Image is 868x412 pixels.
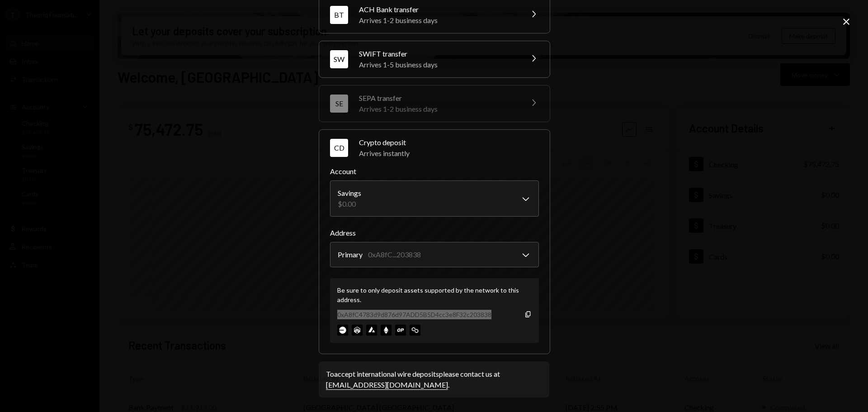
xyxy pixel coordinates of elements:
button: Account [330,180,539,217]
button: SESEPA transferArrives 1-2 business days [319,85,550,122]
img: ethereum-mainnet [381,325,392,336]
div: To accept international wire deposits please contact us at . [326,369,542,390]
button: SWSWIFT transferArrives 1-5 business days [319,41,550,77]
img: arbitrum-mainnet [352,325,363,336]
div: Crypto deposit [359,137,539,148]
div: Be sure to only deposit assets supported by the network to this address. [337,285,532,304]
div: SEPA transfer [359,93,517,104]
div: CDCrypto depositArrives instantly [330,166,539,343]
label: Account [330,166,539,177]
div: SW [330,50,348,68]
img: avalanche-mainnet [366,325,377,336]
div: Arrives 1-2 business days [359,15,517,26]
button: Address [330,242,539,267]
button: CDCrypto depositArrives instantly [319,130,550,166]
div: 0xA8fC4783d9d876d97ADD5B5D4cc3e8F32c203838 [337,310,491,319]
a: [EMAIL_ADDRESS][DOMAIN_NAME] [326,380,448,390]
div: SWIFT transfer [359,48,517,59]
div: Arrives 1-5 business days [359,59,517,70]
label: Address [330,227,539,238]
div: CD [330,139,348,157]
img: polygon-mainnet [410,325,420,336]
div: 0xA8fC...203838 [368,249,421,260]
div: BT [330,6,348,24]
div: Arrives 1-2 business days [359,104,517,114]
img: base-mainnet [337,325,348,336]
img: optimism-mainnet [395,325,406,336]
div: ACH Bank transfer [359,4,517,15]
div: SE [330,95,348,113]
div: Arrives instantly [359,148,539,159]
